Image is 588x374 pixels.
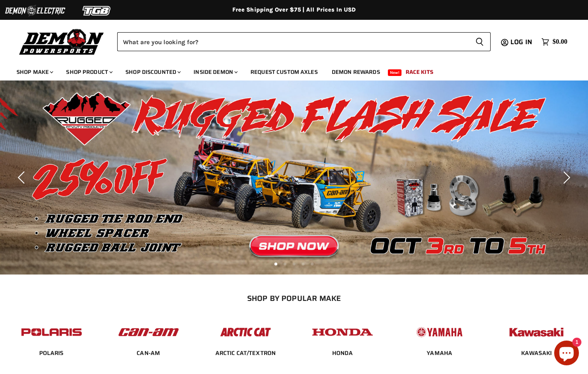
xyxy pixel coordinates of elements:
[187,64,243,80] a: Inside Demon
[332,349,353,357] a: HONDA
[283,263,286,265] li: Page dot 2
[521,349,552,357] span: KAWASAKI
[521,349,552,357] a: KAWASAKI
[4,3,66,19] img: Demon Electric Logo 2
[553,38,567,46] span: $0.00
[388,69,402,76] span: New!
[60,64,118,80] a: Shop Product
[137,349,160,357] a: CAN-AM
[66,3,128,19] img: TGB Logo 2
[117,32,491,51] form: Product
[427,349,452,357] span: YAMAHA
[552,341,581,367] inbox-online-store-chat: Shopify online store chat
[302,263,305,265] li: Page dot 4
[213,320,278,345] img: POPULAR_MAKE_logo_3_027535af-6171-4c5e-a9bc-f0eccd05c5d6.jpg
[399,64,439,80] a: Race Kits
[215,349,276,357] a: ARCTIC CAT/TEXTRON
[557,169,574,186] button: Next
[10,294,578,303] h2: SHOP BY POPULAR MAKE
[215,349,276,357] span: ARCTIC CAT/TEXTRON
[293,263,295,265] li: Page dot 3
[14,169,31,186] button: Previous
[326,64,386,80] a: Demon Rewards
[407,320,472,345] img: POPULAR_MAKE_logo_5_20258e7f-293c-4aac-afa8-159eaa299126.jpg
[17,27,107,56] img: Demon Powersports
[39,349,64,357] a: POLARIS
[469,32,491,51] button: Search
[427,349,452,357] a: YAMAHA
[507,38,537,46] a: Log in
[137,349,160,357] span: CAN-AM
[332,349,353,357] span: HONDA
[116,320,181,345] img: POPULAR_MAKE_logo_1_adc20308-ab24-48c4-9fac-e3c1a623d575.jpg
[504,320,569,345] img: POPULAR_MAKE_logo_6_76e8c46f-2d1e-4ecc-b320-194822857d41.jpg
[10,64,58,80] a: Shop Make
[119,64,186,80] a: Shop Discounted
[537,36,571,48] a: $0.00
[510,37,532,47] span: Log in
[19,320,84,345] img: POPULAR_MAKE_logo_2_dba48cf1-af45-46d4-8f73-953a0f002620.jpg
[274,263,277,265] li: Page dot 1
[117,32,469,51] input: Search
[311,263,314,265] li: Page dot 5
[10,60,565,80] ul: Main menu
[310,320,375,345] img: POPULAR_MAKE_logo_4_4923a504-4bac-4306-a1be-165a52280178.jpg
[244,64,324,80] a: Request Custom Axles
[39,349,64,357] span: POLARIS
